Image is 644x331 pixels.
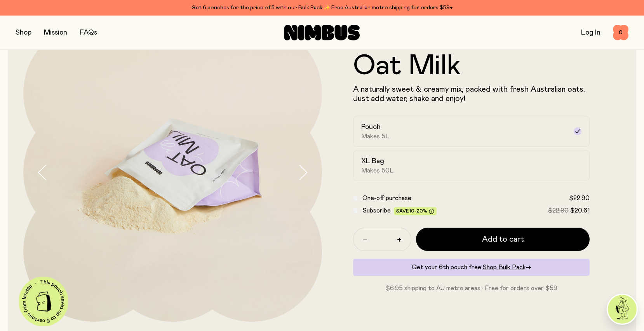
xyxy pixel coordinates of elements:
[416,228,590,251] button: Add to cart
[608,295,637,324] img: agent
[570,207,590,214] span: $20.61
[361,157,384,166] h2: XL Bag
[362,207,391,214] span: Subscribe
[353,85,590,103] p: A naturally sweet & creamy mix, packed with fresh Australian oats. Just add water, shake and enjoy!
[353,284,590,293] p: $6.95 shipping to AU metro areas · Free for orders over $59
[613,25,628,40] button: 0
[482,264,526,270] span: Shop Bulk Pack
[569,195,590,201] span: $22.90
[482,234,524,245] span: Add to cart
[361,132,390,140] span: Makes 5L
[353,52,590,80] h1: Oat Milk
[548,207,569,214] span: $22.90
[44,29,67,36] a: Mission
[362,195,411,201] span: One-off purchase
[80,29,97,36] a: FAQs
[361,167,394,174] span: Makes 50L
[361,122,381,132] h2: Pouch
[409,209,427,213] span: 10-20%
[16,3,628,12] div: Get 6 pouches for the price of 5 with our Bulk Pack ✨ Free Australian metro shipping for orders $59+
[353,259,590,276] div: Get your 6th pouch free.
[396,209,434,214] span: Save
[482,264,531,270] a: Shop Bulk Pack→
[581,29,600,36] a: Log In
